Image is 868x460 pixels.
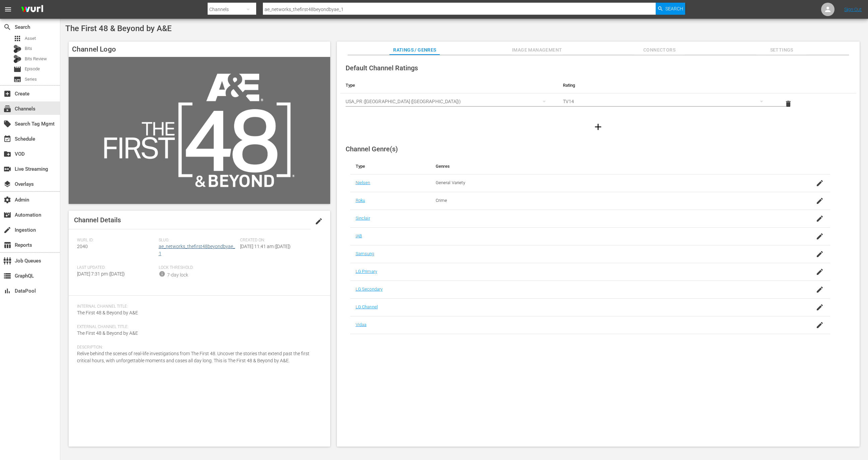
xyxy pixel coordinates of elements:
span: Admin [3,196,11,204]
span: Slug: [159,238,237,243]
span: Episode [25,66,40,72]
span: Job Queues [3,257,11,265]
a: Nielsen [356,180,370,185]
th: Genres [430,158,777,174]
a: Vidaa [356,322,367,327]
span: Channel Details [74,216,121,224]
span: GraphQL [3,272,11,280]
a: Samsung [356,251,374,256]
span: [DATE] 11:41 am ([DATE]) [240,244,291,249]
a: LG Primary [356,269,377,274]
span: Schedule [3,135,11,143]
span: Asset [13,34,21,43]
img: ans4CAIJ8jUAAAAAAAAAAAAAAAAAAAAAAAAgQb4GAAAAAAAAAAAAAAAAAAAAAAAAJMjXAAAAAAAAAAAAAAAAAAAAAAAAgAT5G... [16,2,48,17]
a: LG Channel [356,304,378,309]
span: menu [4,5,12,13]
div: 7-day lock [167,272,188,279]
th: Type [340,77,558,93]
span: Search [665,3,683,15]
a: Sign Out [844,7,862,12]
span: Description: [77,345,318,350]
span: The First 48 & Beyond by A&E [77,310,138,315]
span: Live Streaming [3,165,11,173]
a: Sinclair [356,216,370,221]
th: Rating [558,77,775,93]
span: Connectors [634,46,684,54]
img: The First 48 & Beyond by A&E [69,57,330,204]
span: Overlays [3,180,11,188]
span: [DATE] 7:31 pm ([DATE]) [77,271,125,277]
span: 2040 [77,244,88,249]
span: Channel Genre(s) [346,145,398,153]
span: Bits [25,45,32,52]
button: edit [311,213,327,229]
span: Series [25,76,37,83]
div: Bits Review [13,55,21,63]
span: Image Management [512,46,562,54]
div: USA_PR ([GEOGRAPHIC_DATA] ([GEOGRAPHIC_DATA])) [346,92,552,111]
span: Wurl ID: [77,238,155,243]
span: VOD [3,150,11,158]
div: TV14 [563,92,770,111]
span: Channels [3,105,11,113]
span: Ingestion [3,226,11,234]
th: Type [350,158,430,174]
span: edit [315,217,323,225]
a: LG Secondary [356,287,383,292]
a: ae_networks_thefirst48beyondbyae_1 [159,244,235,256]
button: Search [656,3,685,15]
button: delete [780,96,796,112]
span: Episode [13,65,21,73]
span: Internal Channel Title: [77,304,318,309]
span: External Channel Title: [77,324,318,330]
span: Created On: [240,238,318,243]
span: Bits Review [25,56,47,62]
span: Last Updated: [77,265,155,271]
span: Reports [3,241,11,249]
span: DataPool [3,287,11,295]
a: IAB [356,233,362,238]
span: Lock Threshold: [159,265,237,271]
span: Asset [25,35,36,42]
span: Search Tag Mgmt [3,120,11,128]
a: Roku [356,198,365,203]
div: Bits [13,45,21,53]
span: Ratings / Genres [389,46,440,54]
span: Series [13,75,21,83]
h4: Channel Logo [69,42,330,57]
span: Automation [3,211,11,219]
span: Create [3,90,11,98]
span: info [159,271,165,277]
span: Search [3,23,11,31]
span: Relive behind the scenes of real-life investigations from The First 48. Uncover the stories that ... [77,351,309,363]
table: simple table [340,77,856,114]
span: The First 48 & Beyond by A&E [65,24,172,33]
span: Settings [756,46,807,54]
span: delete [784,100,792,108]
span: Default Channel Ratings [346,64,418,72]
span: The First 48 & Beyond by A&E [77,330,138,336]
